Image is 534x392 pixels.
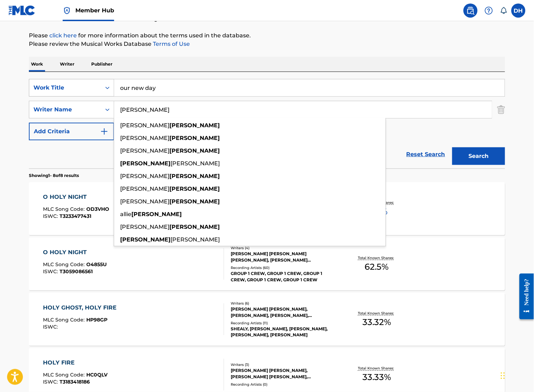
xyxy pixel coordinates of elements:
[87,261,107,268] span: O4855U
[500,7,507,14] div: Notifications
[514,268,534,325] iframe: Resource Center
[33,84,97,92] div: Work Title
[87,372,108,378] span: HC0QLV
[43,206,87,212] span: MLC Song Code :
[29,238,505,290] a: O HOLY NIGHTMLC Song Code:O4855UISWC:T3059086561Writers (4)[PERSON_NAME] [PERSON_NAME] [PERSON_NA...
[482,4,496,18] div: Help
[87,206,110,212] span: OD3VHO
[365,261,389,273] span: 62.5 %
[231,362,337,368] div: Writers ( 3 )
[43,213,60,219] span: ISWC :
[231,251,337,263] div: [PERSON_NAME] [PERSON_NAME] [PERSON_NAME], [PERSON_NAME] [PERSON_NAME], [PERSON_NAME]
[29,123,114,140] button: Add Criteria
[43,268,60,275] span: ISWC :
[169,122,220,129] strong: [PERSON_NAME]
[75,6,114,14] span: Member Hub
[169,185,220,192] strong: [PERSON_NAME]
[43,324,60,330] span: ISWC :
[29,40,505,48] p: Please review the Musical Works Database
[120,198,169,205] span: [PERSON_NAME]
[151,41,190,47] a: Terms of Use
[43,379,60,385] span: ISWC :
[403,147,449,162] a: Reset Search
[43,372,87,378] span: MLC Song Code :
[60,379,90,385] span: T3183418186
[362,371,391,384] span: 33.33 %
[358,366,396,371] p: Total Known Shares:
[501,365,505,386] div: Drag
[362,316,391,329] span: 33.32 %
[120,122,169,129] span: [PERSON_NAME]
[43,317,87,323] span: MLC Song Code :
[120,236,170,243] strong: [PERSON_NAME]
[60,213,92,219] span: T3233477431
[33,105,97,114] div: Writer Name
[231,382,337,387] div: Recording Artists ( 0 )
[231,270,337,283] div: GROUP 1 CREW, GROUP 1 CREW, GROUP 1 CREW, GROUP 1 CREW, GROUP 1 CREW
[464,4,478,18] a: Public Search
[43,304,120,312] div: HOLY GHOST, HOLY FIRE
[29,57,45,72] p: Work
[120,160,170,167] strong: [PERSON_NAME]
[231,301,337,306] div: Writers ( 6 )
[231,245,337,251] div: Writers ( 4 )
[120,211,131,218] span: allie
[497,101,505,118] img: Delete Criterion
[511,4,526,18] div: User Menu
[452,147,505,165] button: Search
[8,5,36,16] img: MLC Logo
[87,317,108,323] span: HP98GP
[60,268,93,275] span: T3059086561
[43,193,110,201] div: O HOLY NIGHT
[89,57,114,72] p: Publisher
[29,79,505,169] form: Search Form
[29,31,505,40] p: Please for more information about the terms used in the database.
[231,326,337,338] div: SHEALY, [PERSON_NAME], [PERSON_NAME], [PERSON_NAME], [PERSON_NAME]
[466,6,475,15] img: search
[358,311,396,316] p: Total Known Shares:
[43,248,107,257] div: O HOLY NIGHT
[29,182,505,235] a: O HOLY NIGHTMLC Song Code:OD3VHOISWC:T3233477431Writers (2)[PERSON_NAME] [PERSON_NAME], [PERSON_N...
[43,359,108,367] div: HOLY FIRE
[120,185,169,192] span: [PERSON_NAME]
[169,198,220,205] strong: [PERSON_NAME]
[231,320,337,326] div: Recording Artists ( 11 )
[485,6,493,15] img: help
[131,211,182,218] strong: [PERSON_NAME]
[63,6,71,15] img: Top Rightsholder
[358,255,396,261] p: Total Known Shares:
[169,135,220,141] strong: [PERSON_NAME]
[231,368,337,380] div: [PERSON_NAME] [PERSON_NAME], [PERSON_NAME] [PERSON_NAME], [PERSON_NAME]
[29,172,79,179] p: Showing 1 - 8 of 8 results
[29,293,505,346] a: HOLY GHOST, HOLY FIREMLC Song Code:HP98GPISWC:Writers (6)[PERSON_NAME] [PERSON_NAME], [PERSON_NAM...
[120,135,169,141] span: [PERSON_NAME]
[231,306,337,319] div: [PERSON_NAME] [PERSON_NAME], [PERSON_NAME], [PERSON_NAME], [PERSON_NAME], [PERSON_NAME]
[100,127,108,136] img: 9d2ae6d4665cec9f34b9.svg
[120,147,169,154] span: [PERSON_NAME]
[169,147,220,154] strong: [PERSON_NAME]
[169,173,220,179] strong: [PERSON_NAME]
[49,32,77,39] a: click here
[170,160,220,167] span: [PERSON_NAME]
[43,261,87,268] span: MLC Song Code :
[170,236,220,243] span: [PERSON_NAME]
[169,223,220,230] strong: [PERSON_NAME]
[58,57,76,72] p: Writer
[120,223,169,230] span: [PERSON_NAME]
[231,265,337,270] div: Recording Artists ( 60 )
[499,358,534,392] iframe: Chat Widget
[120,173,169,179] span: [PERSON_NAME]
